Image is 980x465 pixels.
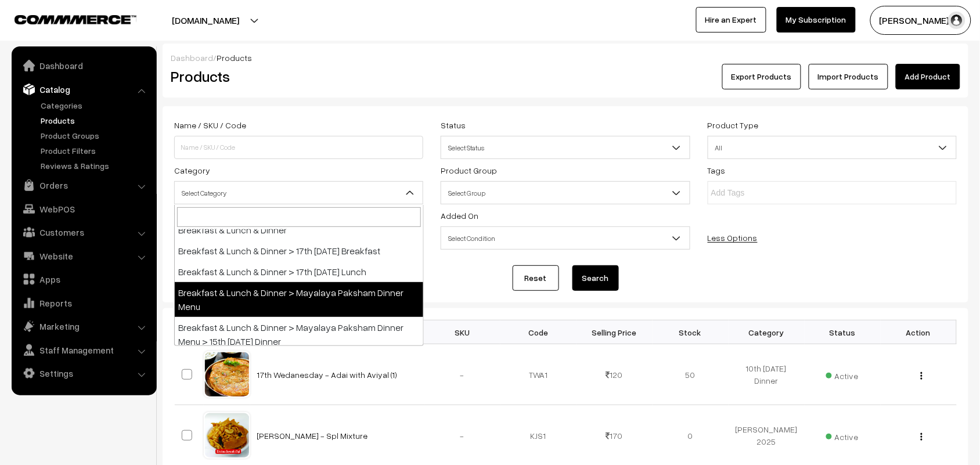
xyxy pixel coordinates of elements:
a: 17th Wedanesday - Adai with Aviyal (1) [257,370,398,380]
a: Categories [38,99,153,111]
span: Active [826,367,859,382]
span: Select Group [441,181,690,204]
span: Select Status [441,138,689,158]
label: Tags [708,164,726,176]
a: Orders [15,175,153,196]
a: Less Options [708,233,758,243]
button: [DOMAIN_NAME] [131,6,280,35]
span: Products [217,53,252,63]
th: Stock [653,320,729,344]
a: Reports [15,293,153,313]
a: Apps [15,269,153,290]
th: Selling Price [577,320,653,344]
span: Select Condition [441,228,689,248]
img: COMMMERCE [15,15,136,24]
label: Status [441,119,466,131]
th: Action [881,320,957,344]
label: Product Type [708,119,759,131]
img: user [948,12,965,29]
a: Settings [15,363,153,384]
span: Select Category [174,181,423,204]
a: Product Groups [38,129,153,142]
a: Website [15,246,153,266]
span: Select Condition [441,226,690,250]
a: Dashboard [171,53,213,63]
span: Select Category [175,183,423,203]
a: Reset [513,265,559,291]
label: Product Group [441,164,497,176]
img: Menu [921,372,923,380]
span: All [708,136,957,159]
a: Hire an Expert [696,7,766,33]
button: [PERSON_NAME] s… [870,6,971,35]
a: Import Products [809,64,888,89]
span: Select Status [441,136,690,159]
a: [PERSON_NAME] - Spl Mixture [257,431,368,441]
span: All [708,138,956,158]
li: Breakfast & Lunch & Dinner [175,219,423,240]
span: Select Group [441,183,689,203]
label: Added On [441,210,478,222]
a: Reviews & Ratings [38,160,153,172]
th: Category [729,320,805,344]
a: Catalog [15,79,153,100]
li: Breakfast & Lunch & Dinner > Mayalaya Paksham Dinner Menu > 15th [DATE] Dinner [175,317,423,352]
th: Code [500,320,577,344]
li: Breakfast & Lunch & Dinner > Mayalaya Paksham Dinner Menu [175,282,423,317]
a: Add Product [896,64,960,89]
th: SKU [424,320,500,344]
td: - [424,344,500,405]
a: Staff Management [15,340,153,361]
a: COMMMERCE [15,12,116,26]
input: Name / SKU / Code [174,136,423,159]
h2: Products [171,67,422,85]
a: WebPOS [15,199,153,219]
a: Products [38,114,153,127]
td: 120 [577,344,653,405]
li: Breakfast & Lunch & Dinner > 17th [DATE] Lunch [175,261,423,282]
a: Product Filters [38,145,153,157]
a: Dashboard [15,55,153,76]
label: Category [174,164,210,176]
td: TWA1 [500,344,577,405]
td: 50 [653,344,729,405]
button: Export Products [722,64,801,89]
img: Menu [921,433,923,441]
span: Active [826,428,859,443]
th: Status [805,320,881,344]
div: / [171,52,960,64]
button: Search [572,265,619,291]
a: Marketing [15,316,153,337]
li: Breakfast & Lunch & Dinner > 17th [DATE] Breakfast [175,240,423,261]
a: My Subscription [777,7,856,33]
td: 10th [DATE] Dinner [729,344,805,405]
input: Add Tags [711,187,813,199]
label: Name / SKU / Code [174,119,246,131]
a: Customers [15,222,153,243]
